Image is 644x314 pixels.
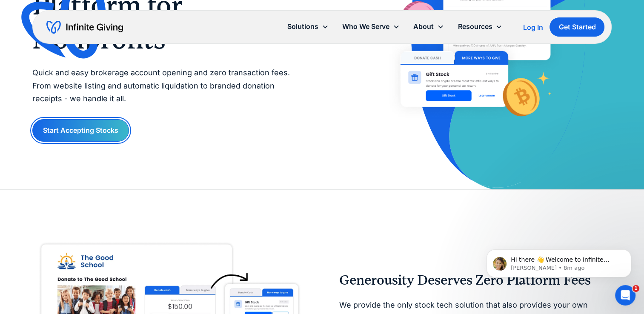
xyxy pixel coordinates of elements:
[458,21,492,32] div: Resources
[406,17,451,36] div: About
[523,24,543,31] div: Log In
[342,21,389,32] div: Who We Serve
[523,22,543,32] a: Log In
[451,17,509,36] div: Resources
[474,231,644,291] iframe: Intercom notifications message
[633,285,639,292] span: 1
[335,17,406,36] div: Who We Serve
[550,17,604,37] a: Get Started
[32,66,305,106] p: Quick and easy brokerage account opening and zero transaction fees. From website listing and auto...
[32,119,129,142] a: Start Accepting Stocks
[287,21,318,32] div: Solutions
[413,21,434,32] div: About
[46,20,123,34] a: home
[280,17,335,36] div: Solutions
[615,285,635,305] iframe: Intercom live chat
[339,272,612,288] h2: Generousity Deserves Zero Platform Fees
